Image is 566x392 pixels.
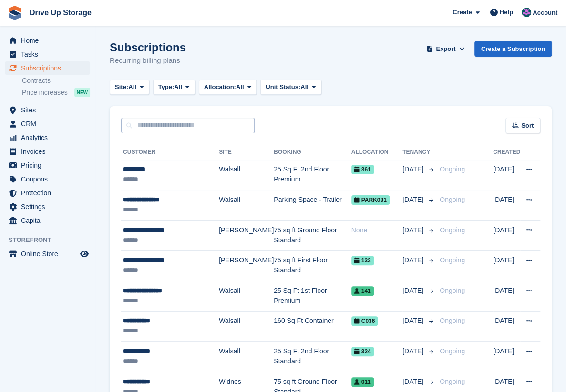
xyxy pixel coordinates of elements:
span: 324 [351,347,374,356]
td: 25 Sq Ft 2nd Floor Standard [274,342,351,372]
td: Walsall [219,281,274,312]
span: Analytics [21,131,78,144]
span: Coupons [21,172,78,186]
button: Unit Status: All [260,80,321,95]
td: [PERSON_NAME] [219,220,274,251]
th: Site [219,145,274,160]
span: [DATE] [402,286,425,296]
td: [DATE] [493,251,520,281]
span: [DATE] [402,377,425,387]
img: Andy [522,8,531,17]
th: Allocation [351,145,402,160]
td: 25 Sq Ft 1st Floor Premium [274,281,351,312]
span: PARK031 [351,195,390,205]
a: Contracts [22,76,90,85]
span: All [174,82,182,92]
span: [DATE] [402,195,425,205]
span: Price increases [22,88,68,97]
span: Ongoing [440,165,465,173]
a: menu [5,159,90,172]
a: menu [5,61,90,75]
span: All [128,82,136,92]
span: All [300,82,309,92]
div: None [351,225,402,235]
span: Create [453,8,472,17]
a: Create a Subscription [474,41,552,57]
span: Site: [115,82,128,92]
span: Tasks [21,48,78,61]
th: Tenancy [402,145,436,160]
a: menu [5,131,90,144]
td: [DATE] [493,311,520,342]
a: menu [5,172,90,186]
td: [DATE] [493,160,520,190]
span: Help [500,8,513,17]
td: [DATE] [493,281,520,312]
a: menu [5,214,90,227]
button: Type: All [153,80,195,95]
span: Ongoing [440,378,465,385]
a: menu [5,34,90,47]
th: Customer [121,145,219,160]
span: Ongoing [440,317,465,324]
span: Ongoing [440,347,465,355]
span: Invoices [21,145,78,158]
td: [DATE] [493,190,520,221]
span: Sites [21,103,78,117]
h1: Subscriptions [110,41,186,54]
td: 160 Sq Ft Container [274,311,351,342]
span: Ongoing [440,256,465,264]
button: Allocation: All [199,80,257,95]
span: Account [533,8,557,18]
td: Parking Space - Trailer [274,190,351,221]
span: [DATE] [402,346,425,356]
span: 361 [351,165,374,174]
span: Settings [21,200,78,213]
span: Ongoing [440,287,465,294]
span: Storefront [9,235,95,245]
span: Type: [158,82,175,92]
span: Subscriptions [21,61,78,75]
span: Capital [21,214,78,227]
span: [DATE] [402,255,425,265]
span: Allocation: [204,82,236,92]
a: menu [5,200,90,213]
span: All [236,82,244,92]
a: menu [5,247,90,261]
button: Export [425,41,467,57]
a: menu [5,103,90,117]
th: Booking [274,145,351,160]
span: 011 [351,377,374,387]
td: Walsall [219,190,274,221]
img: stora-icon-8386f47178a22dfd0bd8f6a31ec36ba5ce8667c1dd55bd0f319d3a0aa187defe.svg [8,6,22,20]
span: Export [436,44,455,54]
span: Sort [521,121,534,131]
a: Preview store [79,248,90,260]
span: Home [21,34,78,47]
th: Created [493,145,520,160]
span: CRM [21,117,78,131]
span: C036 [351,316,378,326]
span: [DATE] [402,164,425,174]
span: Ongoing [440,226,465,234]
span: Ongoing [440,196,465,203]
span: [DATE] [402,316,425,326]
a: menu [5,186,90,200]
td: 75 sq ft First Floor Standard [274,251,351,281]
td: Walsall [219,160,274,190]
a: Drive Up Storage [26,5,95,20]
td: Walsall [219,342,274,372]
p: Recurring billing plans [110,55,186,66]
a: menu [5,145,90,158]
td: [DATE] [493,220,520,251]
span: 141 [351,286,374,296]
button: Site: All [110,80,149,95]
a: Price increases NEW [22,87,90,98]
span: [DATE] [402,225,425,235]
td: Walsall [219,311,274,342]
span: Online Store [21,247,78,261]
a: menu [5,117,90,131]
span: Protection [21,186,78,200]
td: 25 Sq Ft 2nd Floor Premium [274,160,351,190]
span: Unit Status: [266,82,300,92]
